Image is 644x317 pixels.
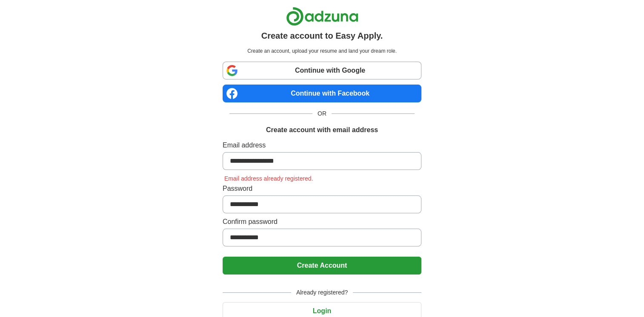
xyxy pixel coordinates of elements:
h1: Create account with email address [266,125,378,135]
label: Email address [223,140,421,150]
label: Password [223,184,421,194]
label: Confirm password [223,217,421,227]
p: Create an account, upload your resume and land your dream role. [224,47,420,55]
a: Login [223,307,421,314]
span: OR [312,109,332,118]
h1: Create account to Easy Apply. [261,29,383,42]
img: Adzuna logo [286,7,358,26]
span: Already registered? [291,288,353,297]
a: Continue with Google [223,62,421,79]
a: Continue with Facebook [223,85,421,102]
button: Create Account [223,257,421,275]
span: Email address already registered. [223,175,315,182]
